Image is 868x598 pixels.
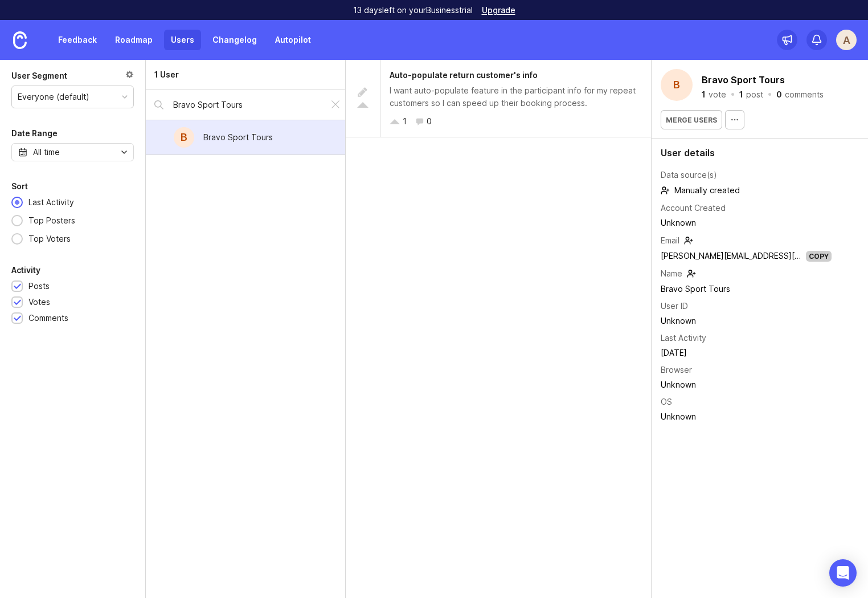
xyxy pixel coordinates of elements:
div: Activity [11,263,40,277]
div: comments [785,91,824,99]
div: All time [33,146,60,158]
div: Open Intercom Messenger [829,559,857,587]
div: User details [661,148,859,157]
div: Bravo Sport Tours [203,131,273,144]
div: 1 [403,115,407,128]
a: Roadmap [108,30,159,50]
a: Auto-populate return customer's infoI want auto-populate feature in the participant info for my r... [346,60,651,137]
div: B [661,69,693,101]
a: [PERSON_NAME][EMAIL_ADDRESS][DOMAIN_NAME] [661,251,854,261]
time: [DATE] [661,348,687,357]
span: Auto-populate return customer's info [390,70,538,80]
td: Unknown [661,409,832,424]
div: post [746,91,763,99]
div: · [730,91,736,99]
input: Search by name... [173,99,320,111]
div: Unknown [661,217,832,229]
a: Feedback [51,30,104,50]
a: Users [164,30,201,50]
div: Last Activity [23,196,80,209]
div: Everyone (default) [18,91,89,103]
div: Data source(s) [661,169,717,181]
td: Unknown [661,377,832,392]
div: 1 User [154,68,179,81]
button: Bravo Sport Tours [699,71,787,88]
div: I want auto-populate feature in the participant info for my repeat customers so I can speed up th... [390,84,642,109]
a: Autopilot [268,30,318,50]
div: Comments [28,312,68,324]
span: Merge users [666,116,717,124]
button: Merge users [661,110,722,129]
div: vote [709,91,726,99]
div: Top Posters [23,214,81,227]
div: 1 [739,91,743,99]
div: Last Activity [661,332,706,344]
div: B [174,127,194,148]
div: 1 [702,91,706,99]
div: Browser [661,364,692,376]
svg: toggle icon [115,148,133,157]
img: Canny Home [13,31,27,49]
span: Manually created [661,184,740,197]
div: Votes [28,296,50,308]
div: OS [661,396,672,408]
div: Top Voters [23,233,76,245]
div: Account Created [661,202,726,214]
a: Upgrade [482,6,515,14]
p: 13 days left on your Business trial [353,5,473,16]
button: A [836,30,857,50]
div: 0 [776,91,782,99]
div: User ID [661,300,688,312]
div: User Segment [11,69,67,83]
div: 0 [427,115,432,128]
div: Unknown [661,315,832,327]
div: · [767,91,773,99]
div: Copy [806,251,832,262]
td: Bravo Sport Tours [661,282,832,296]
div: Sort [11,180,28,193]
div: Date Range [11,127,58,140]
div: Name [661,267,682,280]
a: Changelog [206,30,264,50]
div: Posts [28,280,50,292]
div: Email [661,234,679,247]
